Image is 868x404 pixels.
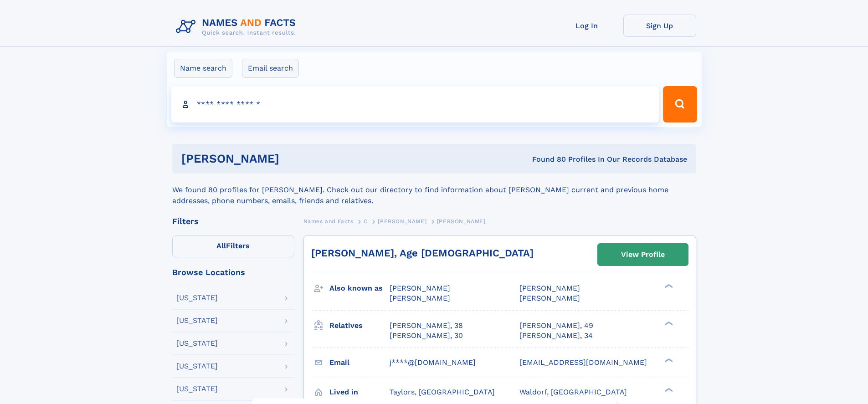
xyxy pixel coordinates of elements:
div: We found 80 profiles for [PERSON_NAME]. Check out our directory to find information about [PERSON... [172,174,696,206]
h1: [PERSON_NAME] [181,153,406,164]
div: Filters [172,217,294,225]
div: ❯ [663,283,673,289]
div: ❯ [663,320,673,326]
span: [PERSON_NAME] [390,284,450,292]
a: [PERSON_NAME], Age [DEMOGRAPHIC_DATA] [311,247,534,259]
a: Log In [550,15,623,37]
a: [PERSON_NAME], 30 [390,331,463,341]
h3: Lived in [329,384,390,400]
div: ❯ [663,387,673,393]
span: Waldorf, [GEOGRAPHIC_DATA] [519,388,627,396]
img: Logo Names and Facts [172,15,303,39]
input: search input [171,86,659,123]
a: Names and Facts [303,215,354,227]
div: Browse Locations [172,268,294,276]
span: [PERSON_NAME] [519,294,580,302]
span: C [364,218,368,225]
div: View Profile [621,244,665,265]
span: All [216,241,226,250]
div: Found 80 Profiles In Our Records Database [406,154,687,164]
label: Filters [172,235,294,257]
h3: Relatives [329,318,390,333]
div: [US_STATE] [176,385,218,393]
span: [EMAIL_ADDRESS][DOMAIN_NAME] [519,358,647,367]
a: [PERSON_NAME], 38 [390,321,463,331]
div: ❯ [663,357,673,363]
a: [PERSON_NAME] [378,215,426,227]
button: Search Button [663,86,697,123]
span: Taylors, [GEOGRAPHIC_DATA] [390,388,495,396]
span: [PERSON_NAME] [437,218,486,225]
label: Email search [242,59,299,78]
span: [PERSON_NAME] [390,294,450,302]
a: Sign Up [623,15,696,37]
span: [PERSON_NAME] [519,284,580,292]
div: [US_STATE] [176,363,218,370]
a: [PERSON_NAME], 49 [519,321,593,331]
div: [US_STATE] [176,340,218,347]
a: C [364,215,368,227]
div: [US_STATE] [176,294,218,302]
div: [US_STATE] [176,317,218,324]
h3: Email [329,355,390,370]
a: [PERSON_NAME], 34 [519,331,593,341]
a: View Profile [598,244,688,266]
h3: Also known as [329,281,390,296]
span: [PERSON_NAME] [378,218,426,225]
label: Name search [174,59,232,78]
